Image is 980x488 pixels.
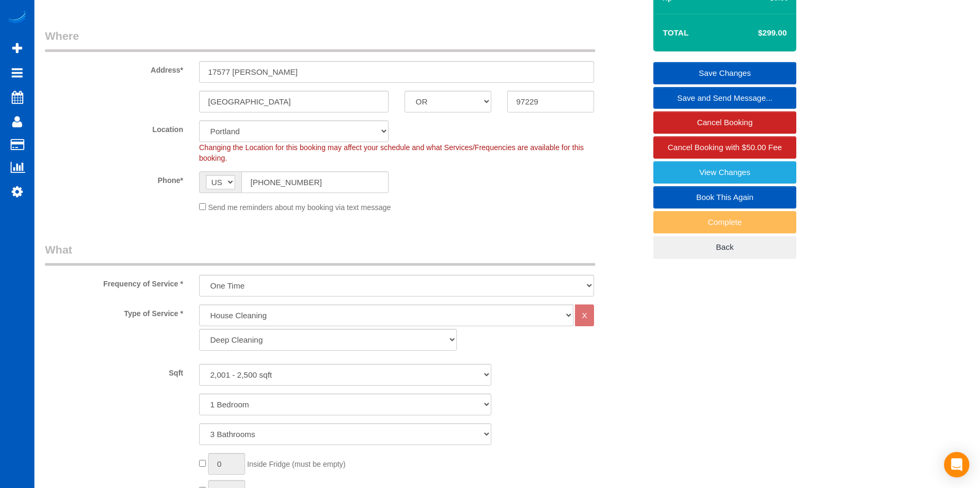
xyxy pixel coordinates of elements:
img: Automaid Logo [6,11,28,25]
span: Send me reminders about my booking via text message [208,203,391,212]
span: Changing the Location for this booking may affect your schedule and what Services/Frequencies are... [199,143,584,162]
label: Sqft [37,364,191,378]
a: Cancel Booking with $50.00 Fee [653,136,796,159]
span: Cancel Booking with $50.00 Fee [668,143,782,152]
span: Inside Fridge (must be empty) [247,460,346,468]
legend: What [45,242,595,266]
input: Phone* [241,171,389,193]
label: Phone* [37,171,191,186]
label: Address* [37,61,191,75]
legend: Where [45,28,595,52]
div: Open Intercom Messenger [944,452,969,477]
input: City* [199,91,389,112]
a: Save and Send Message... [653,87,796,109]
h4: $299.00 [726,29,787,38]
strong: Total [663,28,689,37]
input: Zip Code* [507,91,594,112]
a: Book This Again [653,186,796,208]
a: Save Changes [653,62,796,84]
label: Type of Service * [37,304,191,319]
label: Location [37,120,191,135]
a: Back [653,236,796,258]
label: Frequency of Service * [37,275,191,289]
a: View Changes [653,161,796,184]
a: Cancel Booking [653,111,796,134]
